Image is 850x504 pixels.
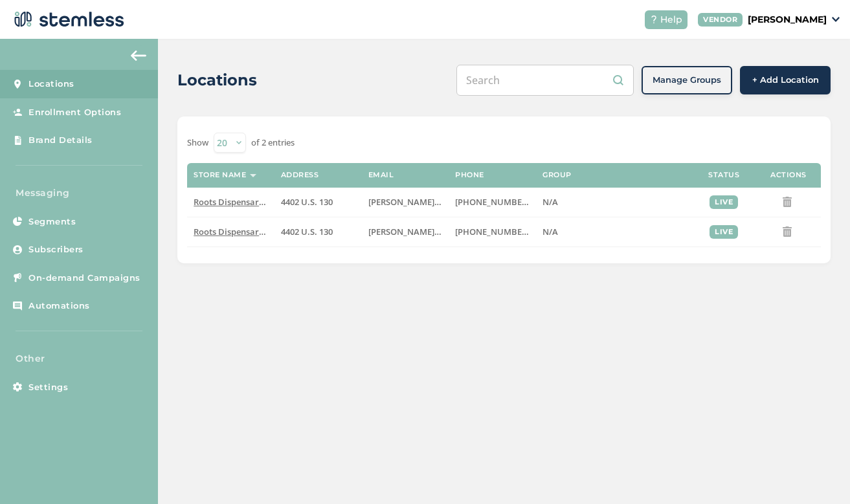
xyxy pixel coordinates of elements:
label: Status [708,171,739,179]
span: Settings [28,381,68,394]
span: Roots Dispensary - Med [194,196,287,208]
p: [PERSON_NAME] [748,13,827,27]
span: + Add Location [752,74,819,87]
span: 4402 U.S. 130 [281,196,333,208]
span: Roots Dispensary - Rec [194,226,284,237]
label: 4402 U.S. 130 [281,226,355,237]
span: Manage Groups [653,74,721,87]
input: Search [456,65,634,96]
span: Locations [28,78,74,91]
iframe: Chat Widget [785,442,850,504]
span: [PHONE_NUMBER] [455,196,530,208]
span: [PHONE_NUMBER] [455,226,530,237]
img: icon-sort-1e1d7615.svg [250,174,256,177]
label: 4402 U.S. 130 [281,197,355,208]
span: Brand Details [28,134,93,147]
label: (856) 649-8416 [455,226,530,237]
label: philip@rootsnj.com [368,197,443,208]
th: Actions [756,163,821,188]
span: Subscribers [28,243,84,256]
label: (856) 649-8416 [455,197,530,208]
span: [PERSON_NAME][EMAIL_ADDRESS][DOMAIN_NAME] [368,226,576,237]
span: Automations [28,300,90,312]
label: Group [542,171,572,179]
button: + Add Location [740,66,831,94]
span: Help [660,13,682,27]
label: N/A [542,197,685,208]
label: philip@rootsnj.com [368,226,443,237]
span: 4402 U.S. 130 [281,226,333,237]
span: [PERSON_NAME][EMAIL_ADDRESS][DOMAIN_NAME] [368,196,576,208]
span: On-demand Campaigns [28,272,140,285]
h2: Locations [177,69,257,92]
label: Store name [194,171,246,179]
img: icon_down-arrow-small-66adaf34.svg [832,17,840,22]
label: N/A [542,226,685,237]
span: Segments [28,215,76,228]
div: VENDOR [698,13,743,27]
span: Enrollment Options [28,106,121,119]
button: Manage Groups [642,66,732,94]
div: live [710,195,738,209]
div: live [710,225,738,239]
label: Address [281,171,319,179]
label: Roots Dispensary - Med [194,197,268,208]
label: Show [187,137,208,149]
label: of 2 entries [251,137,295,149]
img: logo-dark-0685b13c.svg [10,6,124,32]
img: icon-help-white-03924b79.svg [650,16,658,23]
label: Email [368,171,394,179]
img: icon-arrow-back-accent-c549486e.svg [131,50,146,61]
label: Phone [455,171,484,179]
label: Roots Dispensary - Rec [194,226,268,237]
